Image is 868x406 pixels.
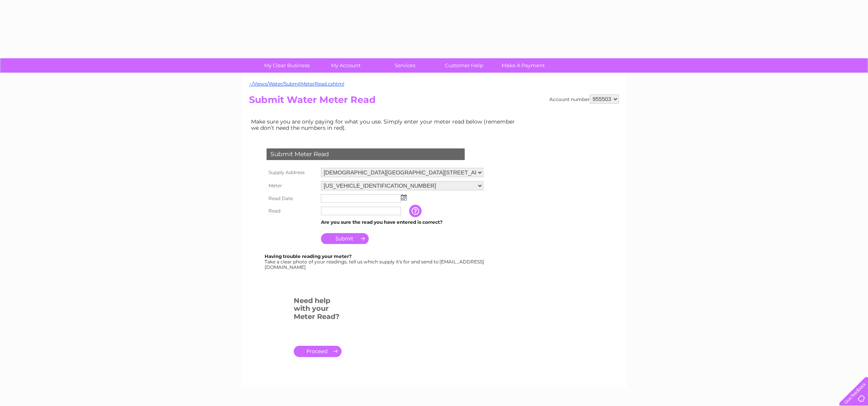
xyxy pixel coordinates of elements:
[265,253,352,259] b: Having trouble reading your meter?
[409,205,423,217] input: Information
[267,148,465,160] div: Submit Meter Read
[249,94,619,109] h2: Submit Water Meter Read
[491,58,555,73] a: Make A Payment
[319,217,485,227] td: Are you sure the read you have entered is correct?
[549,94,619,104] div: Account number
[249,81,344,87] a: ~/Views/Water/SubmitMeterRead.cshtml
[321,233,369,244] input: Submit
[265,192,319,205] th: Read Date
[373,58,437,73] a: Services
[265,205,319,217] th: Read
[249,117,521,133] td: Make sure you are only paying for what you use. Simply enter your meter read below (remember we d...
[265,179,319,192] th: Meter
[265,166,319,179] th: Supply Address
[294,295,342,325] h3: Need help with your Meter Read?
[294,346,342,357] a: .
[401,194,407,200] img: ...
[255,58,319,73] a: My Clear Business
[265,254,485,270] div: Take a clear photo of your readings, tell us which supply it's for and send to [EMAIL_ADDRESS][DO...
[314,58,378,73] a: My Account
[432,58,496,73] a: Customer Help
